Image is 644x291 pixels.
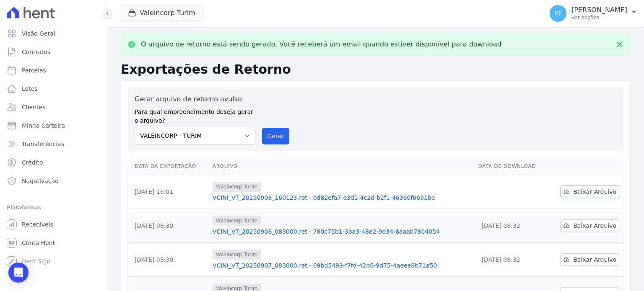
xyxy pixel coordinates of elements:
[475,209,548,243] td: [DATE] 08:32
[22,239,55,247] span: Conta Hent
[22,140,64,148] span: Transferências
[7,203,100,213] div: Plataformas
[560,253,620,266] a: Baixar Arquivo
[213,216,261,226] span: Valeincorp Turim
[3,44,104,60] a: Contratos
[543,2,644,25] button: RF [PERSON_NAME] Ver opções
[213,227,472,236] a: VCINI_VT_20250908_083000.ret - 780c75b1-3ba3-48e2-9d34-8aaab7804054
[3,80,104,97] a: Lotes
[560,185,620,198] a: Baixar Arquivo
[22,158,43,167] span: Crédito
[22,29,55,38] span: Visão Geral
[573,221,616,230] span: Baixar Arquivo
[3,99,104,116] a: Clientes
[8,263,29,283] div: Open Intercom Messenger
[22,121,65,130] span: Minha Carteira
[135,104,255,125] label: Para qual empreendimento deseja gerar o arquivo?
[128,158,209,175] th: Data da Exportação
[571,6,627,14] p: [PERSON_NAME]
[121,5,203,21] button: Valeincorp Turim
[213,182,261,192] span: Valeincorp Turim
[573,255,616,264] span: Baixar Arquivo
[3,136,104,152] a: Transferências
[3,234,104,251] a: Conta Hent
[3,62,104,79] a: Parcelas
[213,193,472,202] a: VCINI_VT_20250908_160123.ret - bd82efa7-e3d1-4c2d-b2f1-46360f6691be
[3,173,104,189] a: Negativação
[262,128,290,144] button: Gerar
[22,48,50,56] span: Contratos
[3,25,104,42] a: Visão Geral
[141,40,501,49] p: O arquivo de retorno está sendo gerado. Você receberá um email quando estiver disponível para dow...
[128,209,209,243] td: [DATE] 08:30
[135,94,255,104] label: Gerar arquivo de retorno avulso
[22,177,59,185] span: Negativação
[209,158,475,175] th: Arquivo
[475,243,548,277] td: [DATE] 08:32
[475,158,548,175] th: Data de Download
[121,62,631,77] h2: Exportações de Retorno
[560,219,620,232] a: Baixar Arquivo
[22,66,46,75] span: Parcelas
[22,103,45,111] span: Clientes
[213,250,261,260] span: Valeincorp Turim
[3,154,104,171] a: Crédito
[571,14,627,21] p: Ver opções
[128,175,209,209] td: [DATE] 16:01
[554,10,562,16] span: RF
[3,216,104,233] a: Recebíveis
[22,85,38,93] span: Lotes
[3,117,104,134] a: Minha Carteira
[573,188,616,196] span: Baixar Arquivo
[128,243,209,277] td: [DATE] 08:30
[213,261,472,270] a: VCINI_VT_20250907_083000.ret - 09bd5493-f7fd-42b6-9d75-4aeee8b71a50
[22,220,53,229] span: Recebíveis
